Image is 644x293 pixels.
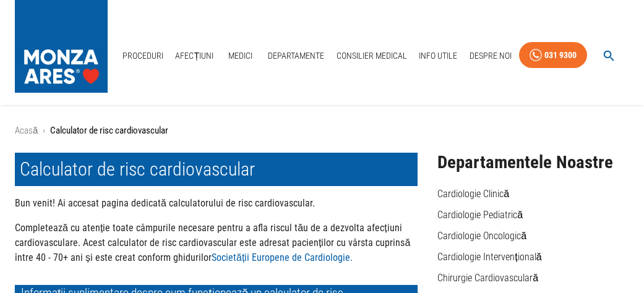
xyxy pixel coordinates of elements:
[15,197,315,209] strong: Bun venit! Ai accesat pagina dedicată calculatorului de risc cardiovascular.
[544,48,577,63] div: 031 9300
[15,125,38,136] a: Acasă
[15,153,418,186] h1: Calculator de risc cardiovascular
[170,43,218,69] a: Afecțiuni
[15,222,410,263] strong: Completează cu atenție toate câmpurile necesare pentru a afla riscul tău de a dezvolta afecțiuni ...
[221,43,260,69] a: Medici
[50,124,168,138] p: Calculator de risc cardiovascular
[437,230,526,242] a: Cardiologie Oncologică
[437,209,523,221] a: Cardiologie Pediatrică
[465,43,517,69] a: Despre Noi
[414,43,462,69] a: Info Utile
[437,251,541,263] a: Cardiologie Intervențională
[519,42,587,69] a: 031 9300
[437,272,538,284] a: Chirurgie Cardiovasculară
[437,188,509,200] a: Cardiologie Clinică
[263,43,329,69] a: Departamente
[118,43,168,69] a: Proceduri
[332,43,412,69] a: Consilier Medical
[15,124,629,138] nav: breadcrumb
[43,124,45,138] li: ›
[212,252,353,263] a: Societății Europene de Cardiologie.
[437,153,629,172] h2: Departamentele Noastre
